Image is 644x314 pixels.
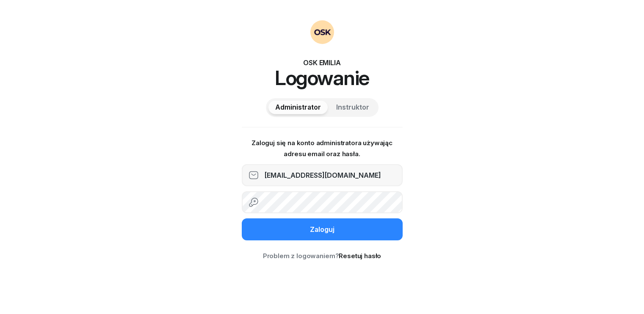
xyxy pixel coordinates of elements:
[275,102,321,113] span: Administrator
[242,68,403,88] h1: Logowanie
[242,164,403,186] input: Adres email
[242,58,403,68] div: OSK EMILIA
[339,252,381,260] a: Resetuj hasło
[268,101,328,114] button: Administrator
[336,102,369,113] span: Instruktor
[310,20,334,44] img: OSKAdmin
[310,224,334,235] div: Zaloguj
[329,101,376,114] button: Instruktor
[242,138,403,159] p: Zaloguj się na konto administratora używając adresu email oraz hasła.
[242,218,403,240] button: Zaloguj
[242,251,403,262] div: Problem z logowaniem?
